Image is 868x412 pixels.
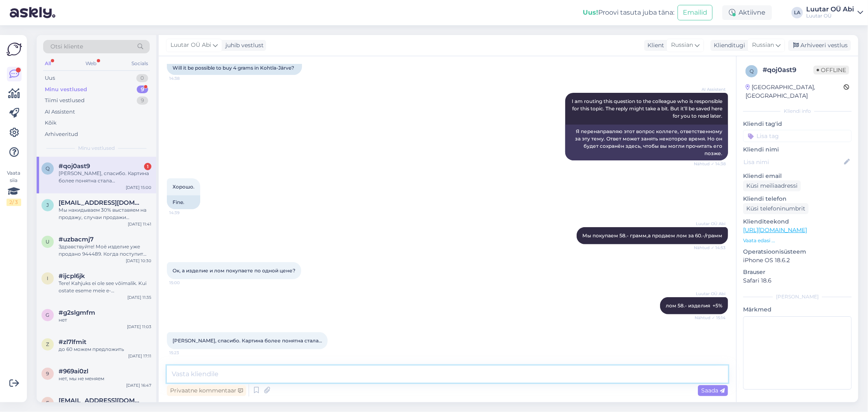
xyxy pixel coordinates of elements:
[59,272,85,280] span: #ijcpl6jk
[695,86,726,92] span: AI Assistent
[127,294,151,300] div: [DATE] 11:35
[59,368,88,375] span: #969ai0zl
[46,239,50,245] span: u
[813,66,849,75] span: Offline
[806,13,854,19] div: Luutar OÜ
[169,210,200,216] span: 14:39
[128,353,151,359] div: [DATE] 17:11
[45,119,57,127] div: Kõik
[167,61,302,75] div: Will it be possible to buy 4 grams in Kohtla-Järve?
[788,40,851,51] div: Arhiveeri vestlus
[167,195,200,209] div: Fine.
[45,96,85,105] div: Tiimi vestlused
[583,9,598,16] b: Uus!
[743,248,852,256] p: Operatsioonisüsteem
[59,170,151,184] div: [PERSON_NAME], спасибо. Картина более понятна стала…
[743,172,852,180] p: Kliendi email
[46,400,49,406] span: e
[45,108,75,116] div: AI Assistent
[694,161,726,167] span: Nähtud ✓ 14:38
[582,232,722,239] span: Мы покупаем 58.- грамм,а продаем лом за 60.-/грамм
[128,221,151,227] div: [DATE] 11:41
[722,5,772,20] div: Aktiivne
[791,7,803,18] div: LA
[59,199,143,206] span: jjelena1314@gmail.com
[169,75,200,81] span: 14:38
[743,120,852,128] p: Kliendi tag'id
[743,145,852,154] p: Kliendi nimi
[666,302,722,309] span: лом 58.- изделия +5%
[743,293,852,300] div: [PERSON_NAME]
[743,107,852,115] div: Kliendi info
[750,68,754,74] span: q
[743,203,809,214] div: Küsi telefoninumbrit
[173,184,195,190] span: Хорошо.
[711,41,745,50] div: Klienditugi
[167,385,246,396] div: Privaatne kommentaar
[806,6,854,13] div: Luutar OÜ Abi
[59,162,90,170] span: #qoj0ast9
[59,206,151,221] div: Мы накидываем 30% выставяем на продажу, случаи продажи получаете деньги
[130,58,150,69] div: Socials
[137,96,148,105] div: 9
[84,58,98,69] div: Web
[743,305,852,314] p: Märkmed
[59,280,151,294] div: Tere! Kahjuks ei ole see võimalik. Kui ostate eseme meie e-[PERSON_NAME] ei saa külastada esindus...
[46,341,49,347] span: z
[743,226,807,234] a: [URL][DOMAIN_NAME]
[126,184,151,191] div: [DATE] 15:00
[695,291,726,297] span: Luutar OÜ Abi
[46,312,50,318] span: g
[78,145,115,152] span: Minu vestlused
[763,65,813,75] div: # qoj0ast9
[7,199,21,206] div: 2 / 3
[752,41,774,50] span: Russian
[743,237,852,244] p: Vaata edasi ...
[50,42,83,51] span: Otsi kliente
[59,309,95,316] span: #g2slgmfm
[746,83,844,100] div: [GEOGRAPHIC_DATA], [GEOGRAPHIC_DATA]
[671,41,693,50] span: Russian
[565,125,728,160] div: Я перенаправляю этот вопрос коллеге, ответственному за эту тему. Ответ может занять некоторое вре...
[136,74,148,82] div: 0
[45,74,55,82] div: Uus
[43,58,52,69] div: All
[743,195,852,203] p: Kliendi telefon
[137,85,148,94] div: 9
[7,169,21,206] div: Vaata siia
[59,397,143,404] span: ekurvits1982@gmail.com
[743,268,852,276] p: Brauser
[173,337,322,344] span: [PERSON_NAME], спасибо. Картина более понятна стала…
[169,280,200,286] span: 15:00
[583,8,674,18] div: Proovi tasuta juba täna:
[59,243,151,258] div: Здравствуйте! Моё изделие уже продано 944489. Когда поступит оплата? Спасибо!
[46,165,50,171] span: q
[144,163,151,170] div: 1
[59,236,94,243] span: #uzbacmj7
[743,158,842,167] input: Lisa nimi
[694,245,726,251] span: Nähtud ✓ 14:53
[678,5,713,20] button: Emailid
[59,346,151,353] div: до 60 можем предложить
[126,258,151,264] div: [DATE] 10:30
[59,316,151,324] div: нет
[701,387,725,394] span: Saada
[173,267,295,274] span: Ок, а изделие и лом покупаете по одной цене?
[47,275,48,281] span: i
[126,382,151,388] div: [DATE] 16:47
[169,350,200,356] span: 15:23
[127,324,151,330] div: [DATE] 11:03
[572,98,724,119] span: I am routing this question to the colleague who is responsible for this topic. The reply might ta...
[743,256,852,265] p: iPhone OS 18.6.2
[45,130,78,138] div: Arhiveeritud
[59,338,86,346] span: #zl7lfmit
[743,130,852,142] input: Lisa tag
[45,85,87,94] div: Minu vestlused
[743,276,852,285] p: Safari 18.6
[59,375,151,382] div: нет, мы не меняем
[644,41,664,50] div: Klient
[222,41,264,50] div: juhib vestlust
[806,6,863,19] a: Luutar OÜ AbiLuutar OÜ
[695,221,726,227] span: Luutar OÜ Abi
[743,217,852,226] p: Klienditeekond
